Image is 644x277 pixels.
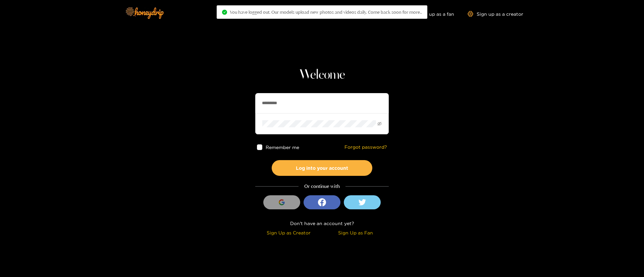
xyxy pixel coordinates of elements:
h1: Welcome [255,67,389,83]
span: Remember me [266,145,300,150]
span: eye-invisible [377,122,382,126]
div: Don't have an account yet? [255,219,389,227]
a: Sign up as a fan [408,11,454,17]
button: Log into your account [272,160,372,176]
a: Sign up as a creator [468,11,523,17]
div: Sign Up as Fan [324,229,387,236]
a: Forgot password? [344,144,387,150]
div: Or continue with [255,183,389,190]
span: You have logged out. Our models upload new photos and videos daily. Come back soon for more.. [230,9,422,15]
span: check-circle [222,10,227,15]
div: Sign Up as Creator [257,229,320,236]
